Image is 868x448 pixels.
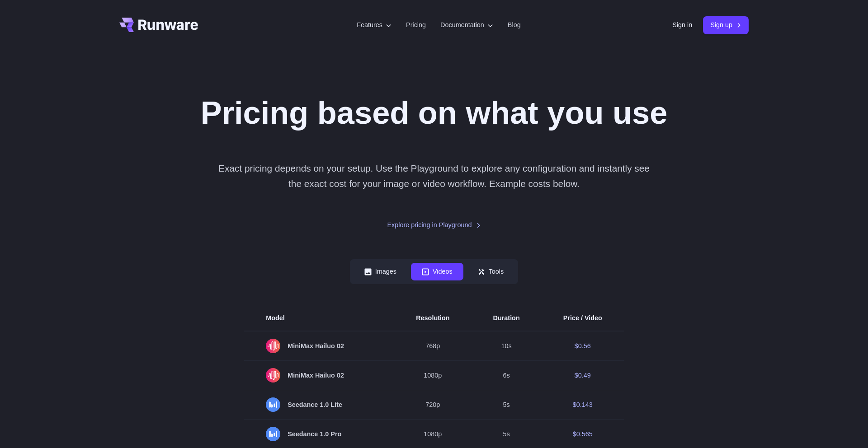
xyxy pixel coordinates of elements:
td: 5s [472,390,542,420]
a: Blog [508,20,521,30]
span: MiniMax Hailuo 02 [266,339,373,353]
label: Documentation [440,20,493,30]
span: Seedance 1.0 Lite [266,397,373,412]
a: Sign in [672,20,692,30]
button: Tools [467,263,515,280]
span: Seedance 1.0 Pro [266,427,373,441]
a: Pricing [406,20,426,30]
td: 720p [394,390,471,420]
p: Exact pricing depends on your setup. Use the Playground to explore any configuration and instantl... [214,161,654,191]
th: Duration [472,306,542,331]
span: MiniMax Hailuo 02 [266,368,373,383]
th: Price / Video [542,306,624,331]
button: Images [354,263,407,280]
td: $0.49 [542,361,624,390]
h1: Pricing based on what you use [201,94,668,132]
a: Sign up [703,16,749,34]
td: 768p [394,331,471,361]
th: Resolution [394,306,471,331]
a: Go to / [119,18,198,32]
td: 1080p [394,361,471,390]
a: Explore pricing in Playground [387,220,481,230]
label: Features [357,20,392,30]
th: Model [244,306,394,331]
td: $0.56 [542,331,624,361]
td: 10s [472,331,542,361]
td: 6s [472,361,542,390]
td: $0.143 [542,390,624,420]
button: Videos [411,263,463,280]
